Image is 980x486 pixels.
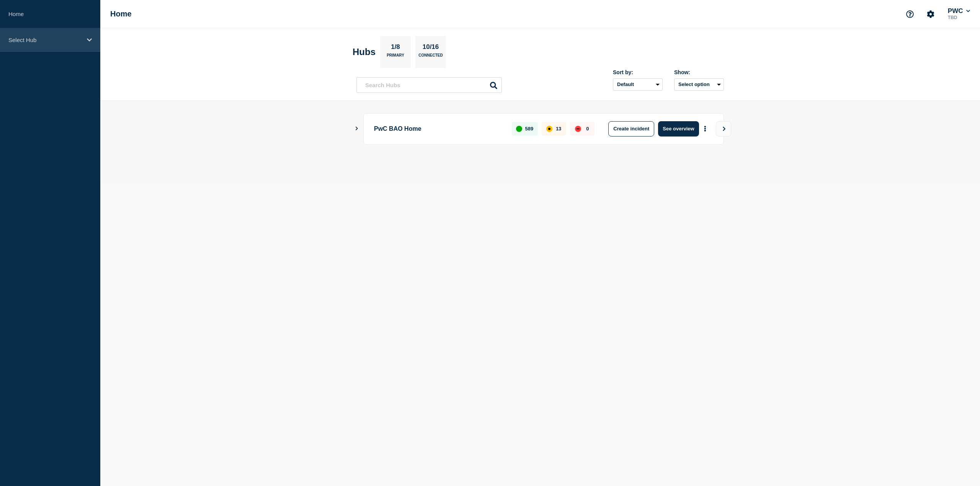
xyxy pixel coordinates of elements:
p: Primary [387,53,404,61]
p: TBD [946,15,972,20]
p: 13 [556,126,561,132]
button: View [716,121,731,137]
div: up [516,126,522,132]
button: PWC [946,7,972,15]
button: Create incident [608,121,654,137]
button: Select option [674,78,724,91]
div: Sort by: [613,69,663,75]
p: Select Hub [8,37,82,43]
p: PwC BAO Home [374,121,503,137]
p: Connected [418,53,443,61]
p: 0 [586,126,589,132]
button: See overview [658,121,699,137]
select: Sort by [613,78,663,91]
p: 10/16 [420,43,442,53]
button: Show Connected Hubs [355,126,359,132]
p: 589 [525,126,534,132]
div: Show: [674,69,724,75]
button: Support [902,6,918,22]
div: affected [546,126,552,132]
input: Search Hubs [356,77,502,93]
div: down [575,126,581,132]
h2: Hubs [353,47,376,57]
button: Account settings [923,6,939,22]
p: 1/8 [388,43,403,53]
h1: Home [110,10,132,18]
button: More actions [700,122,710,136]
